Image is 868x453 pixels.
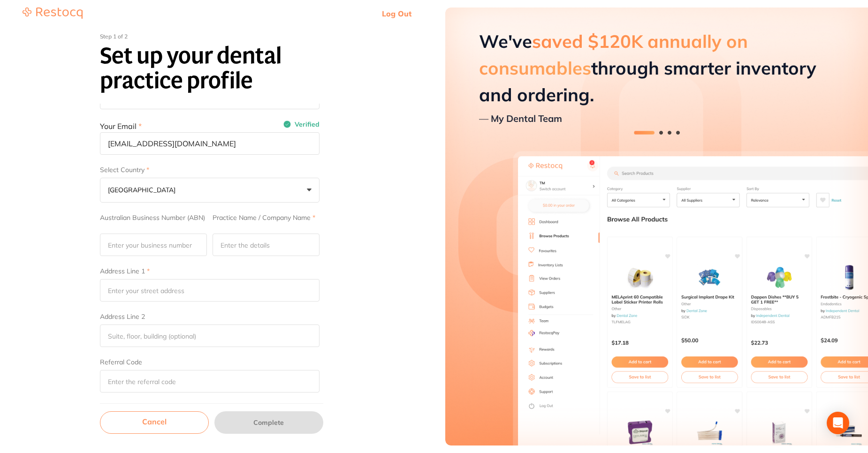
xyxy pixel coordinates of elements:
button: [GEOGRAPHIC_DATA] [100,178,320,203]
label: Practice Name / Company Name [213,214,320,230]
input: Enter the details [213,234,320,256]
a: Log Out [382,9,411,18]
a: Cancel [100,411,209,434]
h1: Set up your dental practice profile [100,44,323,93]
img: Restocq [23,8,83,19]
label: Referral Code [100,358,320,366]
aside: Hero [445,8,868,445]
label: Australian Business Number (ABN) [100,214,207,230]
input: Enter your street address [100,279,320,302]
span: Verified [283,121,320,128]
img: Restocq preview [445,8,868,445]
button: Complete [214,411,323,434]
label: Your Email [100,122,142,130]
div: Open Intercom Messenger [827,412,849,434]
label: Address Line 2 [100,313,320,321]
input: Suite, floor, building (optional) [100,325,320,347]
input: Enter the referral code [100,370,320,393]
input: Enter your business number [100,234,207,256]
p: Step 1 of 2 [100,33,323,40]
p: [GEOGRAPHIC_DATA] [108,186,179,194]
label: Select Country [100,166,320,174]
input: john@example.com [100,132,320,155]
label: Address Line 1 [100,267,320,275]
